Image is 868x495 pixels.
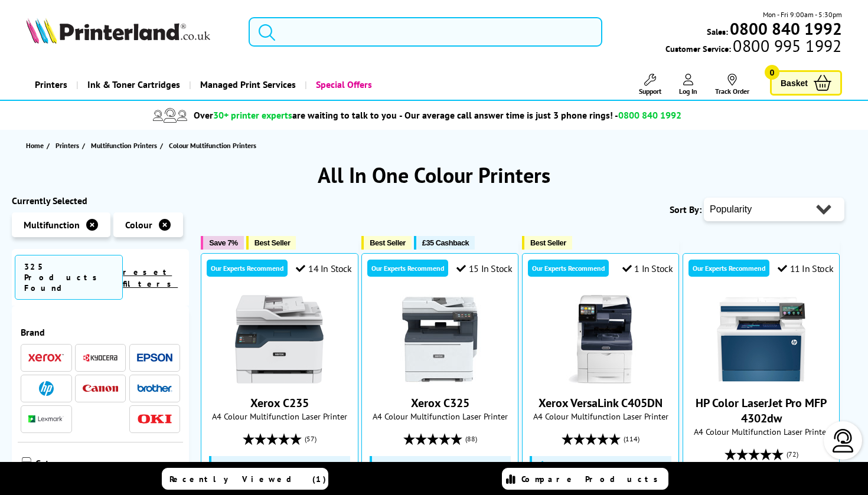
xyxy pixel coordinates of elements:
[254,238,291,247] span: Best Seller
[229,460,347,479] span: Most Compact Colour Laser MFP Available
[26,70,76,100] a: Printers
[26,139,47,152] a: Home
[728,23,842,34] a: 0800 840 1992
[370,238,406,247] span: Best Seller
[502,468,668,490] a: Compare Products
[28,353,64,362] img: Xerox
[414,236,475,250] button: £35 Cashback
[296,263,351,274] div: 14 In Stock
[521,474,664,484] span: Compare Products
[162,468,328,490] a: Recently Viewed (1)
[665,40,841,54] span: Customer Service:
[787,443,798,466] span: (72)
[639,74,661,96] a: Support
[670,204,701,215] span: Sort By:
[15,255,123,300] span: 325 Products Found
[411,395,469,411] a: Xerox C325
[137,353,172,362] img: Epson
[21,326,180,338] span: Brand
[169,474,327,484] span: Recently Viewed (1)
[137,414,172,424] img: OKI
[422,238,469,247] span: £35 Cashback
[207,260,288,277] div: Our Experts Recommend
[12,195,189,206] div: Currently Selected
[83,381,118,396] a: Canon
[207,411,351,422] span: A4 Colour Multifunction Laser Printer
[28,412,64,427] a: Lexmark
[556,374,645,386] a: Xerox VersaLink C405DN
[361,236,412,250] button: Best Seller
[87,70,180,100] span: Ink & Toner Cartridges
[83,385,118,392] img: Canon
[715,74,749,96] a: Track Order
[522,236,572,250] button: Best Seller
[731,40,841,51] span: 0800 995 1992
[528,411,673,422] span: A4 Colour Multifunction Laser Printer
[618,109,681,121] span: 0800 840 1992
[707,26,728,37] span: Sales:
[765,65,779,80] span: 0
[39,381,54,396] img: HP
[137,384,172,392] img: Brother
[194,109,397,121] span: Over are waiting to talk to you
[396,374,484,386] a: Xerox C325
[624,428,639,450] span: (114)
[763,9,842,20] span: Mon - Fri 9:00am - 5:30pm
[56,139,79,152] span: Printers
[24,219,80,231] span: Multifunction
[368,411,512,422] span: A4 Colour Multifunction Laser Printer
[91,139,157,152] span: Multifunction Printers
[639,87,661,96] span: Support
[137,350,172,365] a: Epson
[123,267,178,289] a: reset filters
[539,395,663,411] a: Xerox VersaLink C405DN
[465,428,477,450] span: (88)
[235,295,324,383] img: Xerox C235
[305,428,316,450] span: (57)
[56,139,82,152] a: Printers
[679,87,697,96] span: Log In
[125,219,152,231] span: Colour
[717,374,805,386] a: HP Color LaserJet Pro MFP 4302dw
[250,395,309,411] a: Xerox C235
[367,260,448,277] div: Our Experts Recommend
[778,263,833,274] div: 11 In Stock
[137,412,172,427] a: OKI
[28,415,64,422] img: Lexmark
[26,18,210,44] img: Printerland Logo
[730,18,842,40] b: 0800 840 1992
[689,426,833,437] span: A4 Colour Multifunction Laser Printer
[781,75,808,91] span: Basket
[169,141,256,150] span: Colour Multifunction Printers
[399,109,681,121] span: - Our average call answer time is just 3 phone rings! -
[530,238,566,247] span: Best Seller
[213,109,292,121] span: 30+ printer experts
[389,460,508,479] span: 10% Off Using Coupon Code [DATE]
[91,139,160,152] a: Multifunction Printers
[12,161,856,189] h1: All In One Colour Printers
[28,381,64,396] a: HP
[305,70,381,100] a: Special Offers
[28,350,64,365] a: Xerox
[76,70,189,100] a: Ink & Toner Cartridges
[201,236,243,250] button: Save 7%
[209,238,237,247] span: Save 7%
[83,350,118,365] a: Kyocera
[770,70,842,96] a: Basket 0
[35,457,180,471] span: Category
[688,260,769,277] div: Our Experts Recommend
[246,236,296,250] button: Best Seller
[83,353,118,362] img: Kyocera
[696,395,827,426] a: HP Color LaserJet Pro MFP 4302dw
[528,260,609,277] div: Our Experts Recommend
[717,295,805,383] img: HP Color LaserJet Pro MFP 4302dw
[137,381,172,396] a: Brother
[26,18,234,46] a: Printerland Logo
[622,263,673,274] div: 1 In Stock
[21,457,32,469] img: Category
[549,460,665,470] span: Up to 5 Years On-Site Warranty*
[556,295,645,383] img: Xerox VersaLink C405DN
[235,374,324,386] a: Xerox C235
[456,263,512,274] div: 15 In Stock
[831,429,855,453] img: user-headset-light.svg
